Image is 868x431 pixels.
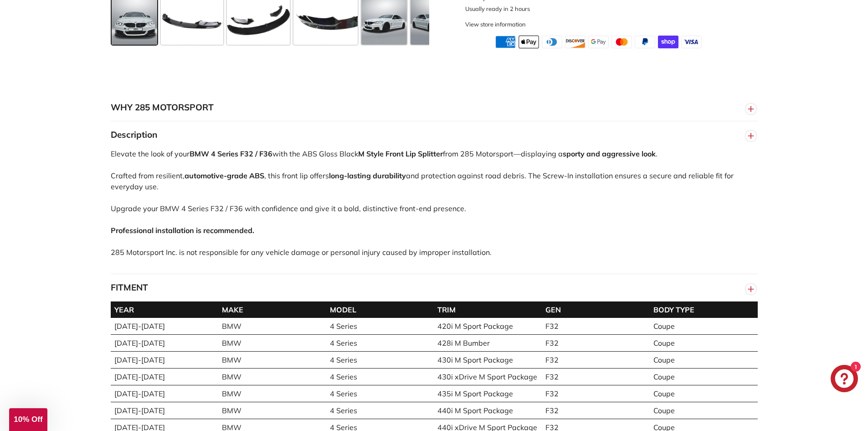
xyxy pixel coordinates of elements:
[650,334,758,351] td: Coupe
[542,351,650,368] td: F32
[434,334,542,351] td: 428i M Bumber
[650,301,758,318] th: BODY TYPE
[111,351,219,368] td: [DATE]-[DATE]
[329,171,406,180] strong: long-lasting durability
[111,334,219,351] td: [DATE]-[DATE]
[542,36,562,48] img: diners_club
[650,385,758,402] td: Coupe
[650,318,758,335] td: Coupe
[326,334,434,351] td: 4 Series
[563,149,656,158] strong: sporty and aggressive look
[218,351,326,368] td: BMW
[111,402,219,419] td: [DATE]-[DATE]
[434,402,542,419] td: 440i M Sport Package
[111,318,219,335] td: [DATE]-[DATE]
[326,318,434,335] td: 4 Series
[681,36,702,48] img: visa
[385,149,443,158] strong: Front Lip Splitter
[111,148,758,274] div: Elevate the look of your with the ABS Gloss Black from 285 Motorsport—displaying a . Crafted from...
[218,334,326,351] td: BMW
[218,301,326,318] th: MAKE
[326,301,434,318] th: MODEL
[358,149,384,158] strong: M Style
[434,368,542,385] td: 430i xDrive M Sport Package
[111,385,219,402] td: [DATE]-[DATE]
[542,385,650,402] td: F32
[828,365,861,395] inbox-online-store-chat: Shopify online store chat
[111,301,219,318] th: YEAR
[111,121,758,149] button: Description
[326,402,434,419] td: 4 Series
[495,36,516,48] img: american_express
[111,226,254,235] strong: Professional installation is recommended.
[434,351,542,368] td: 430i M Sport Package
[434,385,542,402] td: 435i M Sport Package
[218,385,326,402] td: BMW
[542,318,650,335] td: F32
[218,368,326,385] td: BMW
[434,318,542,335] td: 420i M Sport Package
[542,334,650,351] td: F32
[326,385,434,402] td: 4 Series
[326,351,434,368] td: 4 Series
[14,415,42,424] span: 10% Off
[658,36,678,48] img: shopify_pay
[185,171,264,180] strong: automotive-grade ABS
[611,36,632,48] img: master
[9,408,47,431] div: 10% Off
[218,318,326,335] td: BMW
[218,402,326,419] td: BMW
[542,402,650,419] td: F32
[111,368,219,385] td: [DATE]-[DATE]
[434,301,542,318] th: TRIM
[650,351,758,368] td: Coupe
[465,20,526,29] div: View store information
[542,301,650,318] th: GEN
[519,36,539,48] img: apple_pay
[111,274,758,301] button: FITMENT
[565,36,586,48] img: discover
[650,368,758,385] td: Coupe
[635,36,655,48] img: paypal
[650,402,758,419] td: Coupe
[326,368,434,385] td: 4 Series
[111,94,758,121] button: WHY 285 MOTORSPORT
[190,149,272,158] strong: BMW 4 Series F32 / F36
[465,5,752,13] p: Usually ready in 2 hours
[542,368,650,385] td: F32
[588,36,609,48] img: google_pay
